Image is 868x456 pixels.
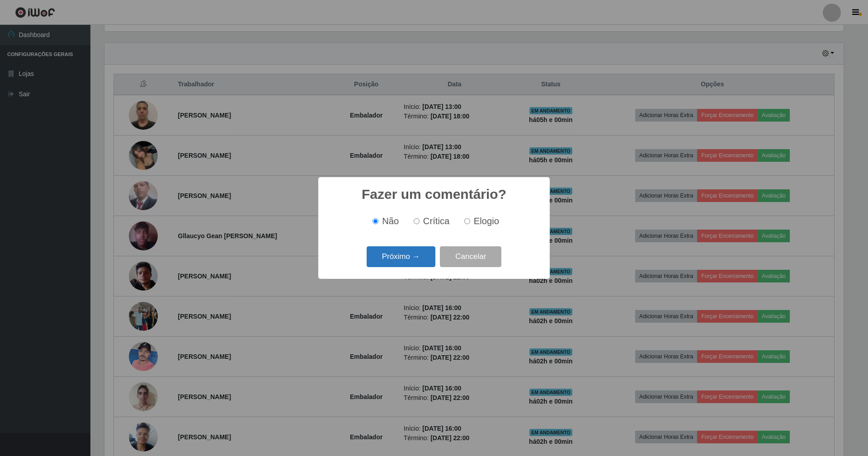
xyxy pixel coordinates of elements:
[362,186,506,202] h2: Fazer um comentário?
[423,216,450,226] span: Crítica
[464,218,470,224] input: Elogio
[373,218,378,224] input: Não
[414,218,420,224] input: Crítica
[382,216,399,226] span: Não
[440,246,501,268] button: Cancelar
[474,216,499,226] span: Elogio
[367,246,435,268] button: Próximo →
